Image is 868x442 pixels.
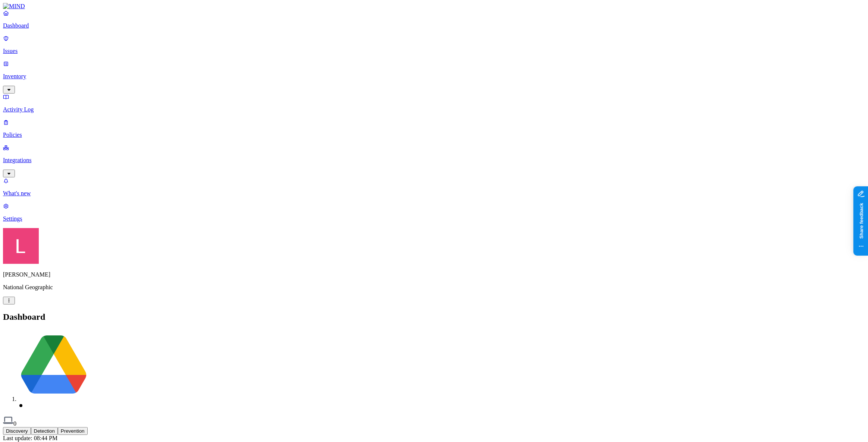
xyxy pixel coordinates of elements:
span: 0 [13,420,16,427]
a: Settings [3,203,865,222]
a: Issues [3,35,865,54]
h2: Dashboard [3,312,865,322]
p: [PERSON_NAME] [3,271,865,278]
p: Integrations [3,157,865,164]
a: Activity Log [3,94,865,113]
p: Issues [3,48,865,54]
button: Detection [31,427,58,435]
button: Discovery [3,427,31,435]
img: svg%3e [3,415,13,426]
a: What's new [3,177,865,197]
a: MIND [3,3,865,10]
a: Integrations [3,144,865,176]
a: Policies [3,119,865,138]
p: Activity Log [3,106,865,113]
button: Prevention [58,427,88,435]
p: Settings [3,215,865,222]
img: MIND [3,3,25,10]
img: Landen Brown [3,228,39,264]
img: svg%3e [18,329,90,401]
p: National Geographic [3,284,865,291]
p: Inventory [3,73,865,80]
p: Policies [3,132,865,138]
a: Dashboard [3,10,865,29]
p: What's new [3,190,865,197]
p: Dashboard [3,22,865,29]
a: Inventory [3,60,865,92]
span: Last update: 08:44 PM [3,435,57,441]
